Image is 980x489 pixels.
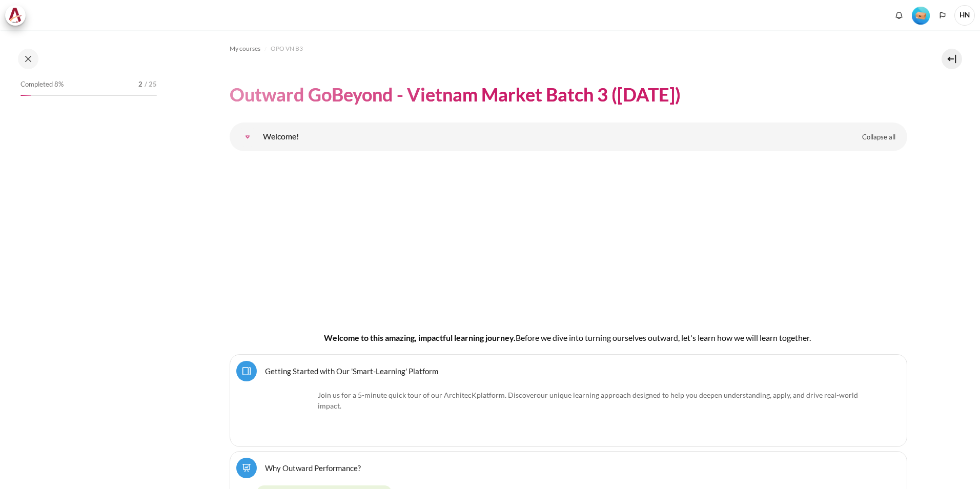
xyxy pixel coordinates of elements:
[5,5,31,26] a: Architeck Architeck
[862,132,895,142] span: Collapse all
[262,332,874,344] h4: Welcome to this amazing, impactful learning journey.
[145,79,157,90] span: / 25
[265,366,438,376] a: Getting Started with Our 'Smart-Learning' Platform
[230,83,681,107] h1: Outward GoBeyond - Vietnam Market Batch 3 ([DATE])
[854,129,903,146] a: Collapse all
[265,463,361,473] a: Why Outward Performance?
[263,390,314,440] img: platform logo
[271,44,303,53] span: OPO VN B3
[21,95,31,96] div: 8%
[8,8,23,23] img: Architeck
[21,79,64,90] span: Completed 8%
[230,40,907,57] nav: Navigation bar
[318,391,858,410] span: .
[138,79,142,90] span: 2
[271,43,303,55] a: OPO VN B3
[263,390,874,411] p: Join us for a 5-minute quick tour of our ArchitecK platform. Discover
[908,6,934,25] a: Level #1
[935,8,950,23] button: Languages
[230,43,260,55] a: My courses
[516,333,521,342] span: B
[230,44,260,53] span: My courses
[318,391,858,410] span: our unique learning approach designed to help you deepen understanding, apply, and drive real-wor...
[954,5,975,26] a: User menu
[912,6,930,25] div: Level #1
[912,7,930,25] img: Level #1
[237,127,258,147] a: Welcome!
[954,5,975,26] span: HN
[891,8,907,23] div: Show notification window with no new notifications
[521,333,811,342] span: efore we dive into turning ourselves outward, let's learn how we will learn together.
